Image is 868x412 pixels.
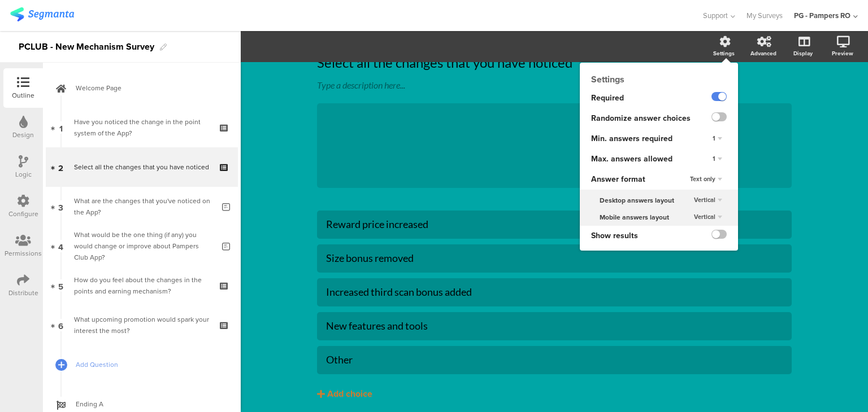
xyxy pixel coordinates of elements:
[317,80,792,90] div: Type a description here...
[58,200,63,213] span: 3
[58,319,63,331] span: 6
[8,288,38,298] div: Distribute
[19,38,154,56] div: PCLUB - New Mechanism Survey
[713,154,715,163] span: 1
[694,195,715,204] span: Vertical
[793,49,813,58] div: Display
[46,266,238,305] a: 5 How do you feel about the changes in the points and earning mechanism?
[713,134,715,143] span: 1
[58,161,63,173] span: 2
[46,147,238,187] a: 2 Select all the changes that you have noticed
[46,305,238,345] a: 6 What upcoming promotion would spark your interest the most?
[76,398,220,410] span: Ending A
[74,116,209,139] div: Have you noticed the change in the point system of the App?
[591,133,672,144] span: Min. answers required
[46,68,238,108] a: Welcome Page
[713,49,735,58] div: Settings
[74,161,209,173] div: Select all the changes that you have noticed
[317,380,792,408] button: Add choice
[10,7,74,21] img: segmanta logo
[690,174,715,183] span: Text only
[591,230,638,242] span: Show results
[58,240,63,252] span: 4
[750,49,776,58] div: Advanced
[317,54,792,71] p: Select all the changes that you have noticed
[8,209,38,219] div: Configure
[600,195,674,205] span: Desktop answers layout
[46,187,238,226] a: 3 What are the changes that you've noticed on the App?
[326,319,783,332] div: New features and tools
[694,212,715,221] span: Vertical
[15,169,32,179] div: Logic
[46,226,238,266] a: 4 What would be the one thing (if any) you would change or improve about Pampers Club App?
[327,388,372,400] div: Add choice
[703,10,728,21] span: Support
[580,73,738,86] div: Settings
[326,218,783,231] div: Reward price increased
[591,153,672,165] span: Max. answers allowed
[832,49,853,58] div: Preview
[58,279,63,292] span: 5
[74,229,214,263] div: What would be the one thing (if any) you would change or improve about Pampers Club App?
[591,173,645,185] span: Answer format
[76,82,220,94] span: Welcome Page
[326,252,783,265] div: Size bonus removed
[326,353,783,366] div: Other
[600,212,669,222] span: Mobile answers layout
[74,274,209,297] div: How do you feel about the changes in the points and earning mechanism?
[591,92,624,104] span: Required
[794,10,850,21] div: PG - Pampers RO
[74,314,209,336] div: What upcoming promotion would spark your interest the most?
[59,121,63,134] span: 1
[5,248,42,258] div: Permissions
[74,195,214,218] div: What are the changes that you've noticed on the App?
[12,90,34,100] div: Outline
[46,108,238,147] a: 1 Have you noticed the change in the point system of the App?
[326,286,783,299] div: Increased third scan bonus added
[591,112,691,124] span: Randomize answer choices
[12,130,34,140] div: Design
[76,359,220,370] span: Add Question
